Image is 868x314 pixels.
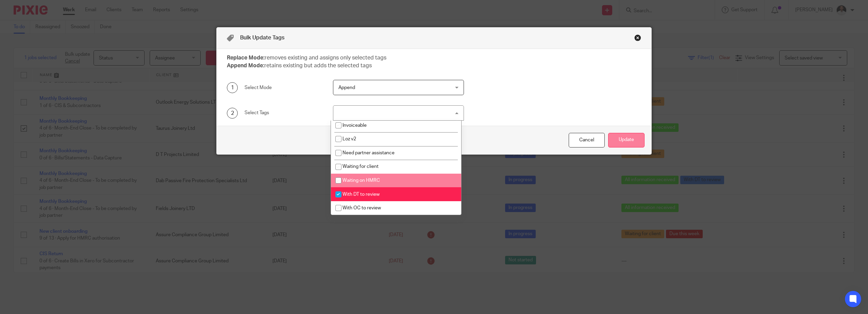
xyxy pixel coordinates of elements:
[227,55,386,60] span: removes existing and assigns only selected tags
[608,133,645,147] button: Update
[569,133,605,147] div: Close this dialog window
[343,178,380,183] span: Waiting on HMRC
[343,151,395,155] span: Need partner assistance
[343,137,356,141] span: Loz v2
[338,85,355,90] span: Append
[245,109,322,116] div: Select Tags
[227,63,372,68] span: retains existing but adds the selected tags
[343,164,379,169] span: Waiting for client
[245,84,322,91] div: Select Mode
[343,206,381,210] span: With OC to review
[227,55,265,60] b: Replace Mode:
[634,34,641,41] div: Close this dialog window
[227,82,238,93] div: 1
[343,192,380,197] span: With DT to review
[343,123,367,128] span: Invoiceable
[240,35,284,40] span: Bulk Update Tags
[227,63,264,68] b: Append Mode:
[227,108,238,119] div: 2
